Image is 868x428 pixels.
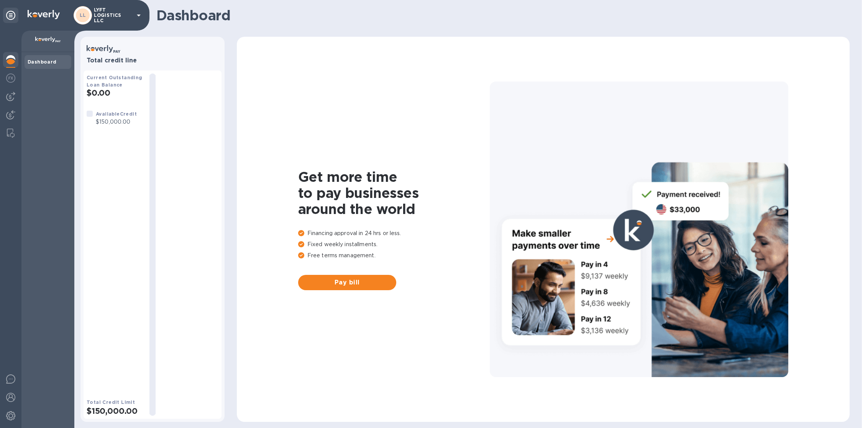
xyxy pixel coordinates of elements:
p: Fixed weekly installments. [298,240,490,248]
div: Unpin categories [3,8,18,23]
b: LL [80,12,86,18]
p: LYFT LOGISTICS LLC [94,7,132,23]
b: Available Credit [96,111,137,117]
img: Foreign exchange [6,74,15,83]
button: Pay bill [298,275,396,290]
h1: Get more time to pay businesses around the world [298,169,490,217]
span: Pay bill [304,278,390,287]
p: Financing approval in 24 hrs or less. [298,229,490,237]
p: Free terms management. [298,252,490,260]
p: $150,000.00 [96,118,137,126]
b: Dashboard [28,59,57,65]
b: Current Outstanding Loan Balance [87,75,143,88]
h3: Total credit line [87,57,218,64]
img: Logo [28,10,60,19]
h2: $0.00 [87,88,143,98]
h2: $150,000.00 [87,406,143,416]
h1: Dashboard [156,7,846,23]
b: Total Credit Limit [87,399,135,405]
